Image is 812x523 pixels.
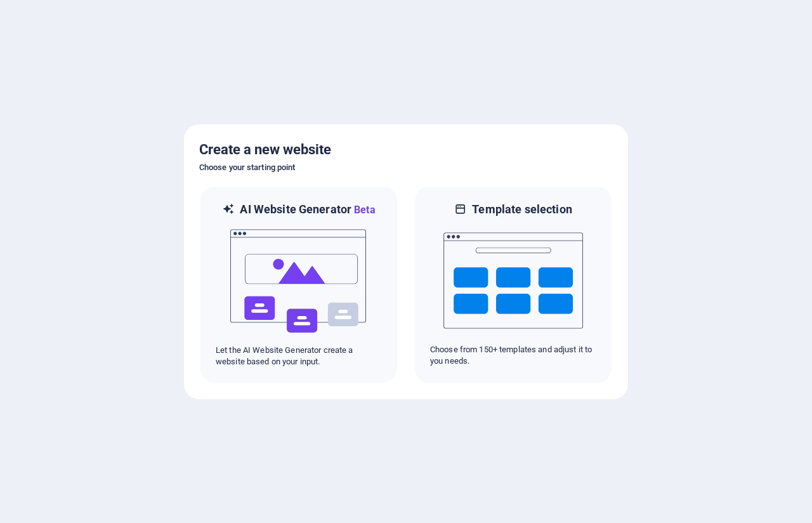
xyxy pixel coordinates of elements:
img: ai [229,218,369,345]
h5: Create a new website [199,140,613,160]
h6: Template selection [472,202,572,217]
div: AI Website GeneratorBetaaiLet the AI Website Generator create a website based on your input. [199,185,398,384]
p: Let the AI Website Generator create a website based on your input. [216,345,382,367]
p: Choose from 150+ templates and adjust it to you needs. [430,344,596,367]
span: Beta [351,204,376,216]
h6: Choose your starting point [199,160,613,175]
h6: AI Website Generator [240,202,375,218]
div: Template selectionChoose from 150+ templates and adjust it to you needs. [414,185,613,384]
